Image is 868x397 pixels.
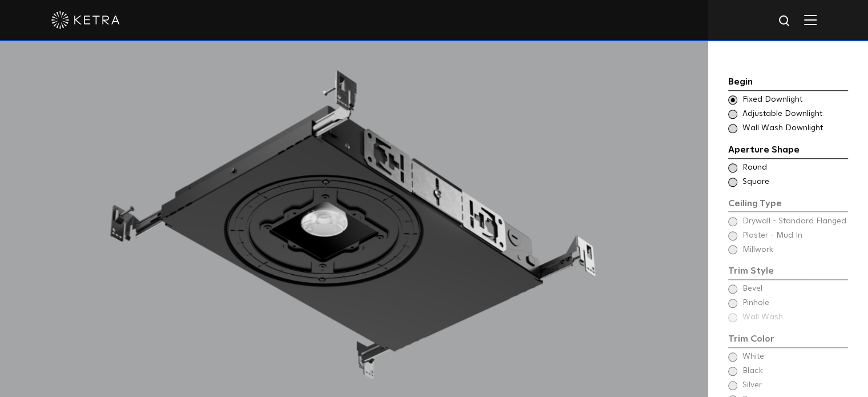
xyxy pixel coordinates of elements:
[728,75,848,91] div: Begin
[742,109,847,120] span: Adjustable Downlight
[51,11,120,29] img: ketra-logo-2019-white
[728,143,848,159] div: Aperture Shape
[742,177,847,188] span: Square
[804,14,817,25] img: Hamburger%20Nav.svg
[742,123,847,134] span: Wall Wash Downlight
[778,14,792,29] img: search icon
[742,94,847,106] span: Fixed Downlight
[742,162,847,174] span: Round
